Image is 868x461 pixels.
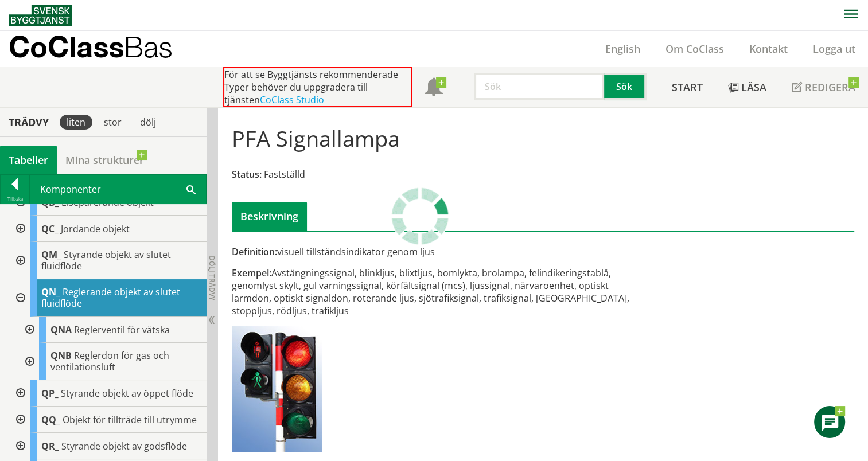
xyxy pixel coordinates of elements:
[9,407,207,433] div: Gå till informationssidan för CoClass Studio
[61,440,187,452] span: Styrande objekt av godsflöde
[232,267,271,279] span: Exempel:
[9,380,207,407] div: Gå till informationssidan för CoClass Studio
[741,80,766,94] span: Läsa
[260,93,324,106] a: CoClass Studio
[50,349,72,362] span: QNB
[800,42,868,56] a: Logga ut
[391,187,449,245] img: Laddar
[41,413,60,426] span: QQ_
[41,286,180,310] span: Reglerande objekt av slutet fluidflöde
[63,413,197,426] span: Objekt för tillträde till utrymme
[9,433,207,459] div: Gå till informationssidan för CoClass Studio
[9,31,197,67] a: CoClassBas
[60,115,92,130] div: liten
[30,175,206,204] div: Komponenter
[737,42,800,56] a: Kontakt
[779,67,868,107] a: Redigera
[61,387,193,400] span: Styrande objekt av öppet flöde
[223,67,412,107] div: För att se Byggtjänsts rekommenderade Typer behöver du uppgradera till tjänsten
[41,387,59,400] span: QP_
[133,115,163,130] div: dölj
[425,79,443,97] span: Notifikationer
[50,323,72,336] span: QNA
[9,216,207,242] div: Gå till informationssidan för CoClass Studio
[41,286,60,298] span: QN_
[74,323,170,336] span: Reglerventil för vätska
[232,202,307,230] div: Beskrivning
[232,126,400,151] h1: PFA Signallampa
[41,248,171,272] span: Styrande objekt av slutet fluidflöde
[186,183,196,195] span: Sök i tabellen
[264,168,305,181] span: Fastställd
[50,349,169,373] span: Reglerdon för gas och ventilationsluft
[232,267,642,317] div: Avstängningssignal, blinkljus, blixtljus, bomlykta, brolampa, felindikeringstablå, genomlyst skyl...
[97,115,129,130] div: stor
[232,245,277,258] span: Definition:
[232,168,262,181] span: Status:
[124,30,173,64] span: Bas
[232,326,322,452] img: pfa-signallampa.jpg
[41,248,61,261] span: QM_
[41,440,59,452] span: QR_
[593,42,653,56] a: English
[659,67,715,107] a: Start
[653,42,737,56] a: Om CoClass
[715,67,779,107] a: Läsa
[672,80,703,94] span: Start
[9,5,72,26] img: Svensk Byggtjänst
[57,146,153,174] a: Mina strukturer
[1,194,29,204] div: Tillbaka
[604,73,647,100] button: Sök
[2,116,55,128] div: Trädvy
[9,242,207,279] div: Gå till informationssidan för CoClass Studio
[18,343,207,380] div: Gå till informationssidan för CoClass Studio
[61,222,130,235] span: Jordande objekt
[474,73,604,100] input: Sök
[41,222,59,235] span: QC_
[805,80,855,94] span: Redigera
[9,279,207,380] div: Gå till informationssidan för CoClass Studio
[18,317,207,343] div: Gå till informationssidan för CoClass Studio
[232,245,642,258] div: visuell tillståndsindikator genom ljus
[9,40,173,53] p: CoClass
[207,256,217,300] span: Dölj trädvy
